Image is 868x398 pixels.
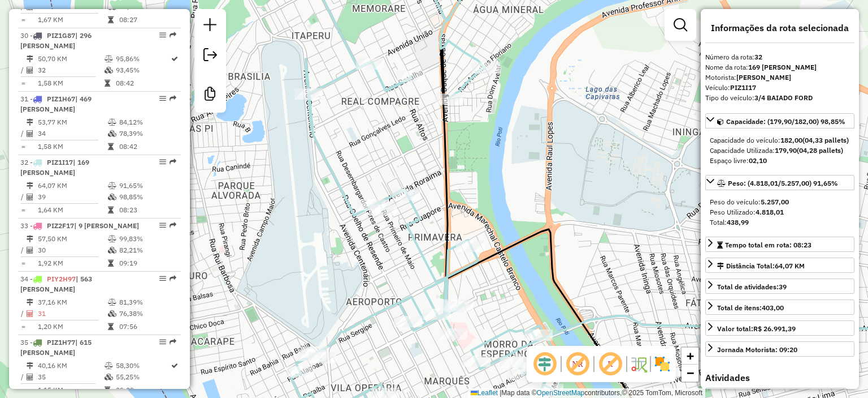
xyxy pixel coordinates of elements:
[37,204,107,216] td: 1,64 KM
[37,360,104,371] td: 40,16 KM
[108,323,114,330] i: Tempo total em rota
[115,78,170,89] td: 08:42
[710,145,850,156] div: Capacidade Utilizada:
[159,275,166,282] em: Opções
[115,360,170,371] td: 58,30%
[37,191,107,203] td: 39
[564,350,591,378] span: Exibir NR
[37,141,107,152] td: 1,58 KM
[705,113,854,129] a: Capacidade: (179,90/182,00) 98,85%
[171,55,178,62] i: Rota otimizada
[37,258,107,269] td: 1,92 KM
[108,130,116,137] i: % de utilização da cubagem
[705,299,854,315] a: Total de itens:403,00
[20,128,26,139] td: /
[762,303,784,312] strong: 403,00
[705,52,854,62] div: Número da rota:
[20,221,139,230] span: 33 -
[537,389,585,397] a: OpenStreetMap
[119,117,176,128] td: 84,12%
[687,366,694,380] span: −
[775,146,797,155] strong: 179,90
[20,191,26,203] td: /
[749,156,767,165] strong: 02,10
[119,233,176,245] td: 99,83%
[20,245,26,256] td: /
[115,65,170,76] td: 93,45%
[20,65,26,76] td: /
[115,371,170,383] td: 55,25%
[748,63,817,71] strong: 169 [PERSON_NAME]
[779,283,787,291] strong: 39
[705,373,854,383] h4: Atividades
[705,175,854,190] a: Peso: (4.818,01/5.257,00) 91,65%
[170,32,176,38] em: Rota exportada
[705,279,854,294] a: Total de atividades:39
[119,245,176,256] td: 82,21%
[170,339,176,345] em: Rota exportada
[705,23,854,33] h4: Informações da rota selecionada
[20,338,92,357] span: 35 -
[27,310,33,317] i: Total de Atividades
[717,261,805,271] div: Distância Total:
[775,262,805,270] span: 64,07 KM
[108,207,114,213] i: Tempo total em rota
[728,179,838,187] span: Peso: (4.818,01/5.257,00) 91,65%
[108,236,116,242] i: % de utilização do peso
[47,158,73,166] span: PIZ1I17
[108,119,116,126] i: % de utilização do peso
[753,324,796,333] strong: R$ 26.991,39
[37,53,104,65] td: 50,70 KM
[20,308,26,319] td: /
[705,320,854,336] a: Valor total:R$ 26.991,39
[108,310,116,317] i: % de utilização da cubagem
[20,141,26,152] td: =
[797,146,843,155] strong: (04,28 pallets)
[74,221,139,230] span: | 9 [PERSON_NAME]
[47,221,74,230] span: PIZ2F17
[20,204,26,216] td: =
[27,362,33,369] i: Distância Total
[119,258,176,269] td: 09:19
[37,117,107,128] td: 53,77 KM
[119,191,176,203] td: 98,85%
[115,384,170,396] td: 09:09
[37,180,107,191] td: 64,07 KM
[653,355,671,373] img: Exibir/Ocultar setores
[597,350,624,378] span: Exibir rótulo
[736,73,791,82] strong: [PERSON_NAME]
[727,218,749,226] strong: 438,99
[119,180,176,191] td: 91,65%
[119,321,176,332] td: 07:56
[717,324,796,334] div: Valor total:
[710,207,850,217] div: Peso Utilizado:
[717,345,797,355] div: Jornada Motorista: 09:20
[705,93,854,103] div: Tipo do veículo:
[754,53,762,61] strong: 32
[47,338,75,346] span: PIZ1H77
[802,136,849,144] strong: (04,33 pallets)
[37,245,107,256] td: 30
[27,182,33,189] i: Distância Total
[20,14,26,25] td: =
[108,16,114,23] i: Tempo total em rota
[756,208,784,216] strong: 4.818,01
[27,236,33,242] i: Distância Total
[105,55,113,62] i: % de utilização do peso
[761,198,789,206] strong: 5.257,00
[717,303,784,313] div: Total de itens:
[27,374,33,380] i: Total de Atividades
[119,297,176,308] td: 81,39%
[20,31,92,50] span: 30 -
[20,321,26,332] td: =
[20,258,26,269] td: =
[37,308,107,319] td: 31
[37,233,107,245] td: 57,50 KM
[105,67,113,74] i: % de utilização da cubagem
[108,143,114,150] i: Tempo total em rota
[705,83,854,93] div: Veículo:
[170,275,176,282] em: Rota exportada
[710,156,850,166] div: Espaço livre:
[726,117,845,126] span: Capacidade: (179,90/182,00) 98,85%
[669,14,692,36] a: Exibir filtros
